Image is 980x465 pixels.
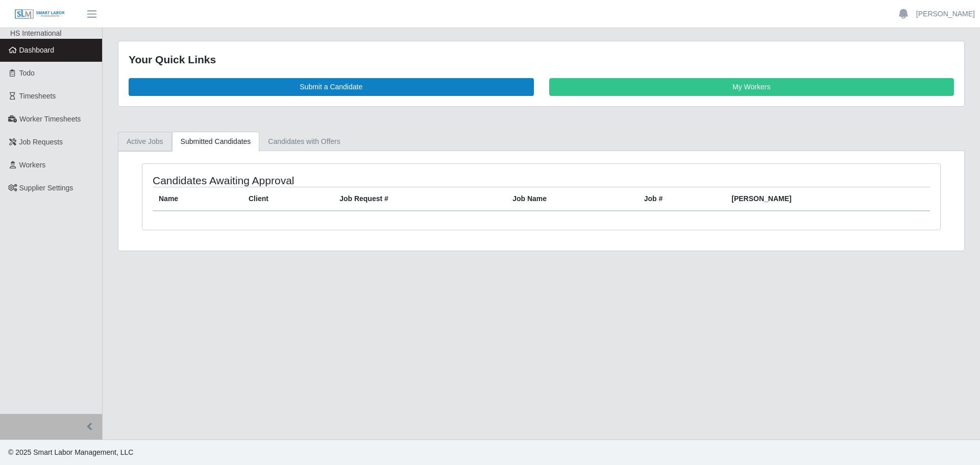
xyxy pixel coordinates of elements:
[19,92,56,100] span: Timesheets
[549,78,954,96] a: My Workers
[259,132,349,152] a: Candidates with Offers
[19,138,63,146] span: Job Requests
[14,9,65,20] img: SLM Logo
[19,46,55,54] span: Dashboard
[10,29,61,37] span: HS International
[506,187,638,211] th: Job Name
[19,184,73,192] span: Supplier Settings
[118,132,172,152] a: Active Jobs
[725,187,930,211] th: [PERSON_NAME]
[129,52,954,68] div: Your Quick Links
[19,161,46,169] span: Workers
[153,174,468,187] h4: Candidates Awaiting Approval
[916,9,975,19] a: [PERSON_NAME]
[19,115,81,123] span: Worker Timesheets
[19,69,35,77] span: Todo
[8,448,133,456] span: © 2025 Smart Labor Management, LLC
[333,187,506,211] th: Job Request #
[638,187,726,211] th: Job #
[153,187,242,211] th: Name
[129,78,534,96] a: Submit a Candidate
[172,132,260,152] a: Submitted Candidates
[242,187,333,211] th: Client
